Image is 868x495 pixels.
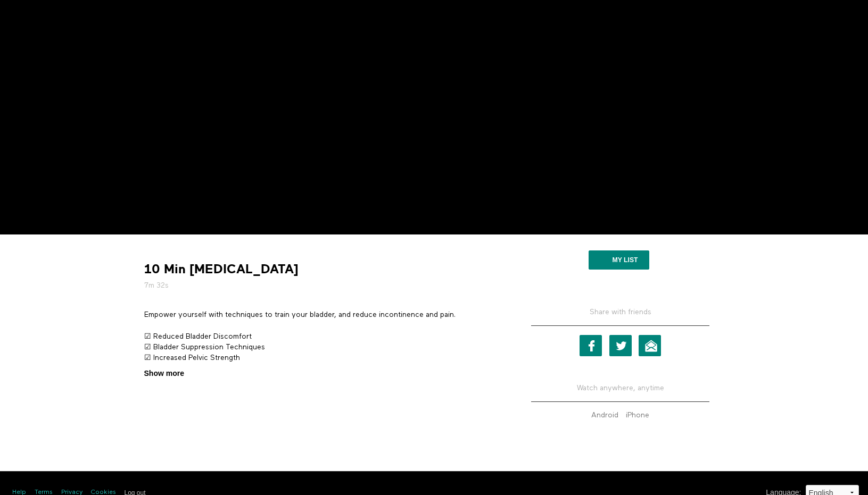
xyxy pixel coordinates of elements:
[609,335,632,356] a: Twitter
[591,412,618,419] strong: Android
[626,412,649,419] strong: iPhone
[144,368,184,379] span: Show more
[531,375,709,402] h5: Watch anywhere, anytime
[580,335,602,356] a: Facebook
[589,250,649,270] button: My list
[531,307,709,326] h5: Share with friends
[144,309,501,320] p: Empower yourself with techniques to train your bladder, and reduce incontinence and pain.
[144,280,501,291] h5: 7m 32s
[144,331,501,364] p: ☑ Reduced Bladder Discomfort ☑ Bladder Suppression Techniques ☑ Increased Pelvic Strength
[639,335,661,356] a: Email
[144,261,299,278] strong: 10 Min [MEDICAL_DATA]
[623,412,652,419] a: iPhone
[589,412,621,419] a: Android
